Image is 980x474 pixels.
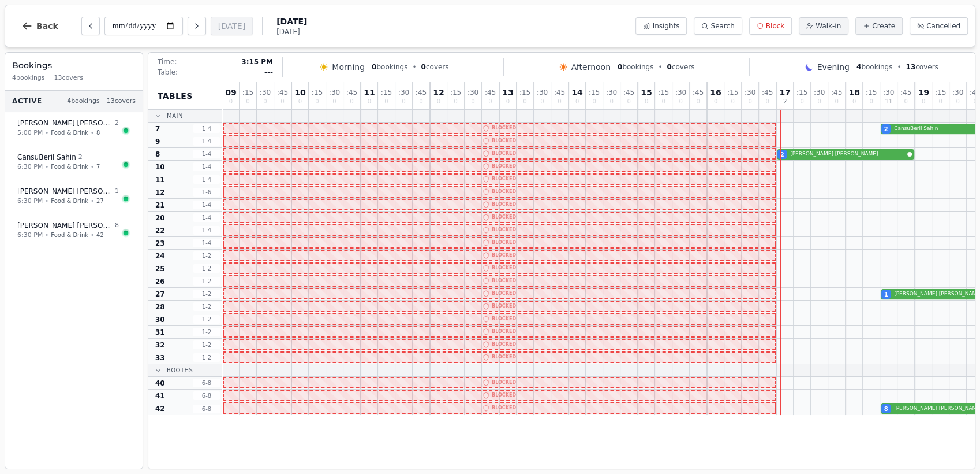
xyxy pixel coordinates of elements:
span: 1 [115,187,119,197]
span: Booths [167,366,193,375]
span: 1 [884,290,888,299]
span: 1 - 2 [193,264,220,273]
span: 18 [848,88,859,97]
span: 0 [298,99,302,105]
span: 4 bookings [12,73,45,83]
span: 0 [263,99,267,105]
span: Tables [158,90,193,102]
span: 0 [800,99,803,105]
span: [PERSON_NAME] [PERSON_NAME] [17,118,113,128]
span: 13 covers [107,97,136,106]
span: • [91,231,94,239]
span: 28 [155,302,165,312]
span: 0 [246,99,249,105]
span: covers [421,62,448,72]
span: 24 [155,251,165,261]
span: 1 - 6 [193,188,220,197]
span: Cancelled [926,21,960,31]
span: 15 [641,88,652,97]
button: Walk-in [799,17,848,35]
span: : 30 [606,89,617,96]
span: • [45,128,48,137]
span: 1 - 4 [193,239,220,247]
span: : 30 [260,89,271,96]
span: 12 [155,188,165,197]
button: [PERSON_NAME] [PERSON_NAME]86:30 PM•Food & Drink•42 [10,214,138,246]
span: 0 [645,99,648,105]
span: 0 [402,99,405,105]
span: 19 [918,88,929,97]
span: 21 [155,201,165,210]
button: Previous day [81,17,100,35]
span: 7 [96,162,100,171]
span: • [45,197,48,205]
span: 0 [627,99,630,105]
span: 23 [155,239,165,248]
span: 14 [571,88,582,97]
span: : 15 [381,89,392,96]
span: [DATE] [276,16,307,27]
span: : 45 [831,89,842,96]
span: 0 [731,99,734,105]
span: : 45 [485,89,496,96]
span: : 15 [450,89,461,96]
span: : 45 [623,89,634,96]
span: 2 [78,153,83,162]
span: 6 - 8 [193,405,220,413]
span: Food & Drink [51,197,88,205]
span: : 15 [312,89,323,96]
span: 0 [419,99,422,105]
span: 8 [115,221,119,231]
span: 0 [922,99,925,105]
span: : 45 [554,89,565,96]
span: 1 - 4 [193,124,220,133]
span: • [91,162,94,171]
span: 1 - 4 [193,213,220,222]
span: 33 [155,353,165,362]
span: : 30 [675,89,686,96]
span: [PERSON_NAME] [PERSON_NAME] [17,187,113,196]
span: 0 [679,99,682,105]
span: : 15 [727,89,738,96]
span: 2 [115,118,119,128]
span: 0 [350,99,353,105]
span: 10 [155,162,165,172]
span: 1 - 2 [193,251,220,260]
span: 0 [618,63,622,71]
span: 0 [372,63,376,71]
button: Cancelled [910,17,968,35]
span: : 30 [883,89,894,96]
span: • [412,62,416,72]
span: 0 [421,63,425,71]
span: : 30 [537,89,548,96]
span: Table: [158,68,178,77]
span: Food & Drink [51,162,88,171]
span: 0 [696,99,700,105]
span: 8 [96,128,100,137]
span: : 45 [416,89,427,96]
span: bookings [618,62,653,72]
span: 0 [332,99,336,105]
span: --- [264,68,273,77]
span: covers [667,62,694,72]
span: [PERSON_NAME] [PERSON_NAME] [17,221,113,230]
button: Create [855,17,903,35]
span: 25 [155,264,165,273]
button: Insights [635,17,687,35]
span: 1 - 2 [193,290,220,298]
span: 7 [155,124,160,134]
span: : 15 [242,89,253,96]
span: 1 - 4 [193,137,220,146]
span: 4 [856,63,861,71]
span: 42 [96,231,104,239]
span: 3:15 PM [241,57,273,66]
button: Back [12,12,68,40]
span: : 30 [398,89,409,96]
span: 0 [471,99,474,105]
span: • [45,162,48,171]
span: 1 - 4 [193,226,220,235]
span: [PERSON_NAME] [PERSON_NAME] [790,150,905,158]
span: : 15 [519,89,530,96]
span: : 15 [935,89,946,96]
span: 0 [609,99,613,105]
